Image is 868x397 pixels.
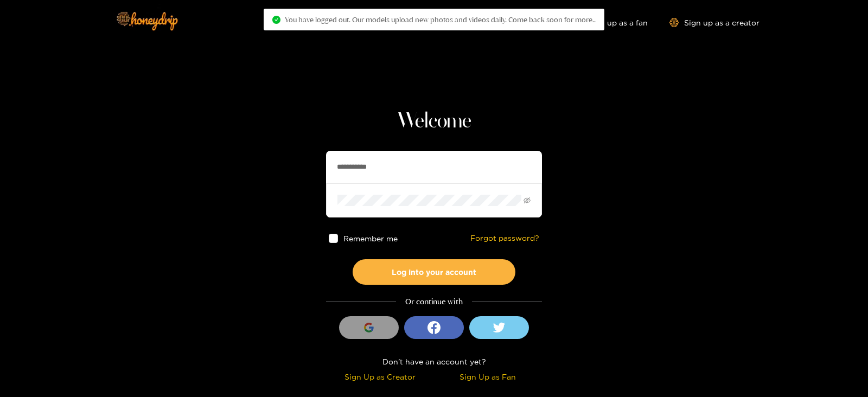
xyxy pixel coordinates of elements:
h1: Welcome [326,108,542,135]
div: Sign Up as Fan [437,370,539,383]
div: Don't have an account yet? [326,355,542,368]
a: Forgot password? [470,234,539,243]
span: check-circle [272,16,280,24]
a: Sign up as a fan [573,18,648,27]
div: Or continue with [326,296,542,308]
a: Sign up as a creator [669,18,759,27]
span: You have logged out. Our models upload new photos and videos daily. Come back soon for more.. [285,15,596,24]
span: eye-invisible [524,197,531,204]
button: Log into your account [353,259,515,285]
div: Sign Up as Creator [329,370,431,383]
span: Remember me [343,234,398,242]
